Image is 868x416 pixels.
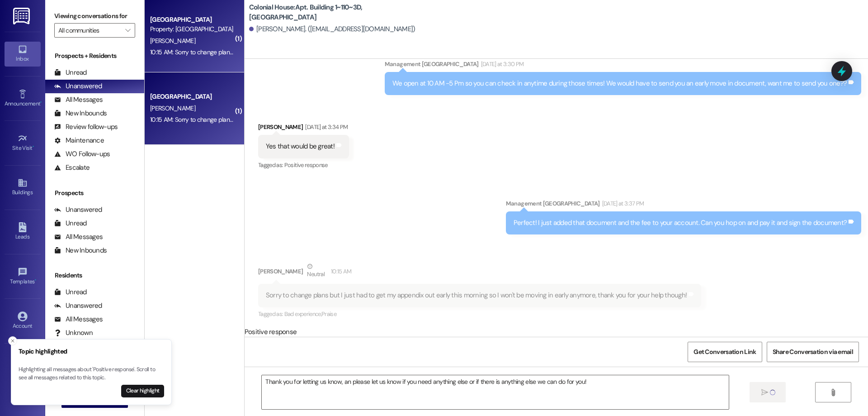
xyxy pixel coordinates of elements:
[284,310,321,318] span: Bad experience ,
[245,327,868,337] div: Positive response
[54,219,87,228] div: Unread
[54,9,135,23] label: Viewing conversations for
[514,218,847,228] div: Perfect! I just added that document and the fee to your account. Can you hop on and pay it and si...
[8,336,17,345] button: Close toast
[45,51,144,61] div: Prospects + Residents
[54,163,90,172] div: Escalate
[150,15,234,24] div: [GEOGRAPHIC_DATA]
[150,37,195,45] span: [PERSON_NAME]
[45,188,144,198] div: Prospects
[284,161,328,169] span: Positive response
[5,42,41,66] a: Inbox
[54,205,102,215] div: Unanswered
[150,48,562,56] div: 10:15 AM: Sorry to change plans but I just had to get my appendix out early this morning so I won...
[54,301,102,311] div: Unanswered
[479,59,524,69] div: [DATE] at 3:30 PM
[54,122,118,132] div: Review follow-ups
[249,24,415,34] div: [PERSON_NAME]. ([EMAIL_ADDRESS][DOMAIN_NAME])
[54,95,103,105] div: All Messages
[150,104,195,112] span: [PERSON_NAME]
[5,175,41,200] a: Buildings
[54,149,110,159] div: WO Follow-ups
[688,342,762,362] button: Get Conversation Link
[600,199,644,208] div: [DATE] at 3:37 PM
[121,385,164,397] button: Clear highlight
[33,143,34,150] span: •
[773,347,853,357] span: Share Conversation via email
[5,264,41,289] a: Templates •
[506,199,861,211] div: Management [GEOGRAPHIC_DATA]
[54,232,103,242] div: All Messages
[767,342,859,362] button: Share Conversation via email
[258,262,701,284] div: [PERSON_NAME]
[5,309,41,333] a: Account
[761,389,768,396] i: 
[40,99,42,105] span: •
[258,158,349,172] div: Tagged as:
[329,267,352,276] div: 10:15 AM
[258,122,349,135] div: [PERSON_NAME]
[54,109,107,118] div: New Inbounds
[249,3,430,22] b: Colonial House: Apt. Building 1~110~3D, [GEOGRAPHIC_DATA]
[266,142,335,151] div: Yes that would be great!
[125,27,130,34] i: 
[19,366,164,382] p: Highlighting all messages about 'Positive response'. Scroll to see all messages related to this t...
[150,24,234,34] div: Property: [GEOGRAPHIC_DATA]
[392,79,847,88] div: We open at 10 AM -5 Pm so you can check in anytime during those times! We would have to send you ...
[693,347,756,357] span: Get Conversation Link
[150,92,234,101] div: [GEOGRAPHIC_DATA]
[305,262,326,281] div: Neutral
[303,122,348,132] div: [DATE] at 3:34 PM
[54,246,107,255] div: New Inbounds
[35,277,36,283] span: •
[5,220,41,244] a: Leads
[258,307,701,320] div: Tagged as:
[54,287,87,297] div: Unread
[5,353,41,378] a: Support
[54,315,103,324] div: All Messages
[266,291,687,300] div: Sorry to change plans but I just had to get my appendix out early this morning so I won't be movi...
[262,375,728,409] textarea: Thank you for letting us know, an please let us know if you need anything else or if there is any...
[54,68,87,77] div: Unread
[45,271,144,280] div: Residents
[58,23,121,38] input: All communities
[54,136,104,145] div: Maintenance
[54,81,102,91] div: Unanswered
[5,131,41,155] a: Site Visit •
[321,310,336,318] span: Praise
[150,115,562,124] div: 10:15 AM: Sorry to change plans but I just had to get my appendix out early this morning so I won...
[13,8,32,24] img: ResiDesk Logo
[830,389,836,396] i: 
[54,328,93,338] div: Unknown
[19,347,164,356] h3: Topic highlighted
[385,59,861,72] div: Management [GEOGRAPHIC_DATA]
